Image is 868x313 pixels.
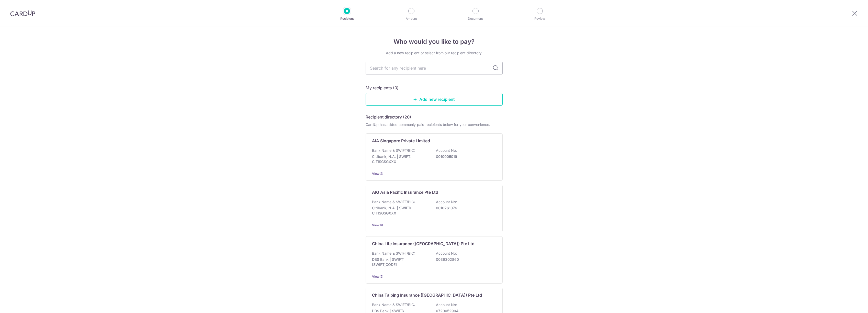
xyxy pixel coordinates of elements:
h4: Who would you like to pay? [366,37,503,46]
p: Recipient [328,16,366,21]
div: Add a new recipient or select from our recipient directory. [366,50,503,56]
p: China Taiping Insurance ([GEOGRAPHIC_DATA]) Pte Ltd [372,292,482,298]
p: Bank Name & SWIFT/BIC: [372,302,415,307]
p: Account No: [436,199,457,204]
p: Account No: [436,148,457,153]
a: View [372,223,379,227]
p: Review [521,16,559,21]
p: Bank Name & SWIFT/BIC: [372,199,415,204]
p: AIG Asia Pacific Insurance Pte Ltd [372,189,438,195]
p: Account No: [436,251,457,256]
a: View [372,275,379,278]
p: Citibank, N.A. | SWIFT: CITISGSGXXX [372,206,429,216]
p: DBS Bank | SWIFT: [SWIFT_CODE] [372,257,429,267]
p: China Life Insurance ([GEOGRAPHIC_DATA]) Pte Ltd [372,241,475,247]
p: Document [457,16,494,21]
input: Search for any recipient here [366,62,503,74]
img: CardUp [10,10,35,16]
p: Bank Name & SWIFT/BIC: [372,148,415,153]
p: 0039302860 [436,257,493,262]
a: View [372,172,379,176]
p: Bank Name & SWIFT/BIC: [372,251,415,256]
p: Account No: [436,302,457,307]
p: Amount [392,16,430,21]
div: CardUp has added commonly-paid recipients below for your convenience. [366,122,503,127]
p: AIA Singapore Private Limited [372,138,430,144]
a: Add new recipient [366,93,503,106]
h5: My recipients (0) [366,85,399,91]
p: 0010261074 [436,206,493,211]
p: Citibank, N.A. | SWIFT: CITISGSGXXX [372,154,429,164]
h5: Recipient directory (20) [366,114,411,120]
p: 0010005019 [436,154,493,159]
